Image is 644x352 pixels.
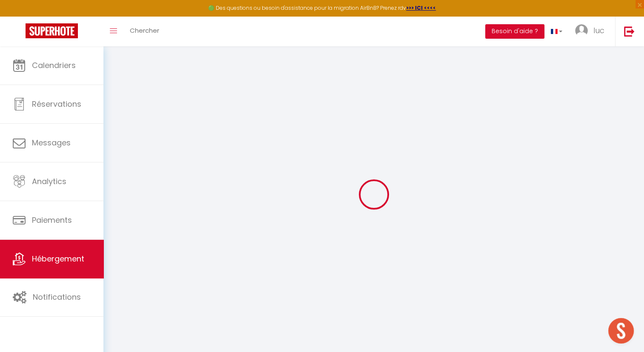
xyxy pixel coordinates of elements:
[32,215,72,225] span: Paiements
[575,24,588,37] img: ...
[130,26,159,35] span: Chercher
[32,60,76,71] span: Calendriers
[569,17,615,46] a: ... luc
[608,318,634,343] div: Ouvrir le chat
[624,26,635,37] img: logout
[406,4,436,11] a: >>> ICI <<<<
[32,176,66,187] span: Analytics
[593,25,604,36] span: luc
[26,23,78,38] img: Super Booking
[123,17,166,46] a: Chercher
[32,253,84,264] span: Hébergement
[33,292,81,302] span: Notifications
[485,24,544,39] button: Besoin d'aide ?
[32,137,71,148] span: Messages
[32,99,81,109] span: Réservations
